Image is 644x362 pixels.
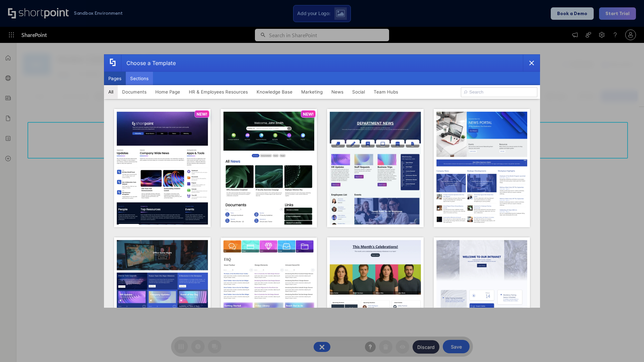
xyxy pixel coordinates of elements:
[104,54,540,308] div: template selector
[252,85,297,99] button: Knowledge Base
[369,85,402,99] button: Team Hubs
[461,87,537,97] input: Search
[121,55,176,71] div: Choose a Template
[610,330,644,362] iframe: Chat Widget
[303,112,314,117] p: NEW!
[184,85,252,99] button: HR & Employees Resources
[104,72,126,85] button: Pages
[104,85,118,99] button: All
[197,112,207,117] p: NEW!
[126,72,153,85] button: Sections
[151,85,184,99] button: Home Page
[348,85,369,99] button: Social
[118,85,151,99] button: Documents
[297,85,327,99] button: Marketing
[327,85,348,99] button: News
